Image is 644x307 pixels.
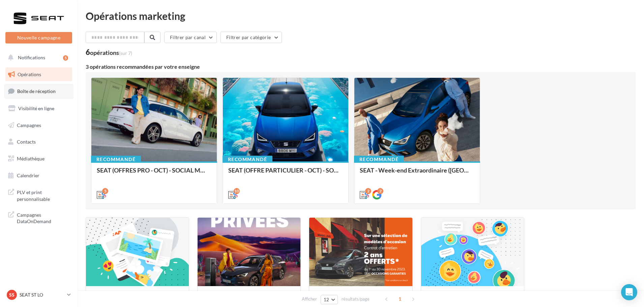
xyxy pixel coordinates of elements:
div: SEAT (OFFRE PARTICULIER - OCT) - SOCIAL MEDIA [228,167,343,180]
div: Recommandé [223,156,272,163]
div: 5 [63,55,68,61]
span: Campagnes DataOnDemand [17,210,69,225]
span: Notifications [18,55,45,60]
div: Opérations marketing [86,11,636,21]
a: Contacts [4,135,74,149]
div: 2 [377,188,383,194]
div: Recommandé [354,156,404,163]
a: SS SEAT ST LO [5,288,72,301]
div: 3 opérations recommandées par votre enseigne [86,64,636,69]
div: 2 [365,188,371,194]
div: 5 [102,188,108,194]
a: Visibilité en ligne [4,101,74,116]
button: Filtrer par canal [164,32,217,43]
span: 12 [324,297,329,302]
span: Campagnes [17,122,41,128]
a: Médiathèque [4,152,74,166]
span: Visibilité en ligne [18,105,54,111]
span: Opérations [18,71,41,77]
span: Calendrier [17,173,39,178]
button: 12 [321,295,338,304]
a: Boîte de réception [4,84,74,98]
a: PLV et print personnalisable [4,185,74,205]
p: SEAT ST LO [20,291,64,298]
span: 1 [394,294,405,304]
span: Boîte de réception [17,88,56,94]
div: opérations [90,50,132,56]
span: Médiathèque [17,156,45,161]
span: SS [9,291,14,298]
div: 10 [234,188,240,194]
div: SEAT (OFFRES PRO - OCT) - SOCIAL MEDIA [97,167,211,180]
div: Open Intercom Messenger [621,284,637,300]
div: SEAT - Week-end Extraordinaire ([GEOGRAPHIC_DATA]) - OCTOBRE [360,167,474,180]
span: Contacts [17,139,36,145]
button: Notifications 5 [4,51,71,65]
button: Filtrer par catégorie [221,32,282,43]
span: Afficher [302,296,317,302]
span: résultats/page [342,296,370,302]
div: 6 [86,49,132,56]
div: Recommandé [91,156,141,163]
span: (sur 7) [119,50,132,56]
button: Nouvelle campagne [5,32,72,43]
a: Opérations [4,67,74,82]
a: Campagnes [4,118,74,132]
span: PLV et print personnalisable [17,188,69,202]
a: Campagnes DataOnDemand [4,208,74,227]
a: Calendrier [4,168,74,183]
